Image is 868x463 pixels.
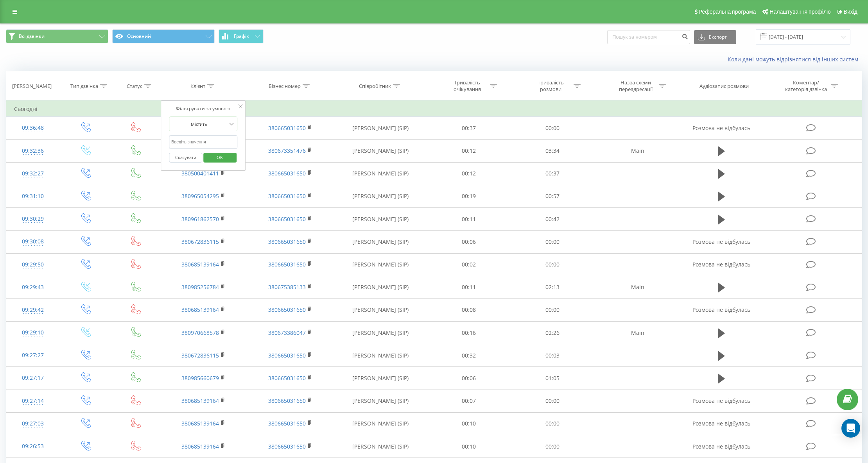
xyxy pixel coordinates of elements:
[334,185,427,207] td: [PERSON_NAME] (SIP)
[334,412,427,435] td: [PERSON_NAME] (SIP)
[14,166,52,181] div: 09:32:27
[209,151,231,163] span: OK
[511,253,594,276] td: 00:00
[594,139,681,162] td: Main
[268,397,306,404] a: 380665031650
[692,443,750,450] span: Розмова не відбулась
[334,253,427,276] td: [PERSON_NAME] (SIP)
[694,30,736,44] button: Експорт
[14,280,52,295] div: 09:29:43
[334,208,427,231] td: [PERSON_NAME] (SIP)
[511,344,594,367] td: 00:03
[19,33,45,39] span: Всі дзвінки
[127,83,142,89] div: Статус
[268,443,306,450] a: 380665031650
[334,162,427,185] td: [PERSON_NAME] (SIP)
[112,29,215,43] button: Основний
[14,348,52,363] div: 09:27:27
[6,29,108,43] button: Всі дзвінки
[181,170,219,177] a: 380500401411
[427,435,511,458] td: 00:10
[14,325,52,340] div: 09:29:10
[269,83,301,89] div: Бізнес номер
[511,367,594,390] td: 01:05
[334,390,427,412] td: [PERSON_NAME] (SIP)
[844,9,857,15] span: Вихід
[511,139,594,162] td: 03:34
[427,276,511,299] td: 00:11
[268,352,306,359] a: 380665031650
[427,139,511,162] td: 00:12
[181,215,219,223] a: 380961862570
[783,79,829,93] div: Коментар/категорія дзвінка
[181,192,219,200] a: 380965054295
[14,234,52,249] div: 09:30:08
[181,397,219,404] a: 380685139164
[268,192,306,200] a: 380665031650
[234,34,249,39] span: Графік
[692,124,750,132] span: Розмова не відбулась
[699,83,749,89] div: Аудіозапис розмови
[268,124,306,132] a: 380665031650
[511,185,594,207] td: 00:57
[511,322,594,344] td: 02:26
[268,374,306,382] a: 380665031650
[181,238,219,245] a: 380672836115
[511,117,594,139] td: 00:00
[692,238,750,245] span: Розмова не відбулась
[427,253,511,276] td: 00:02
[14,120,52,136] div: 09:36:48
[511,435,594,458] td: 00:00
[427,117,511,139] td: 00:37
[511,231,594,253] td: 00:00
[769,9,830,15] span: Налаштування профілю
[181,329,219,336] a: 380970668578
[14,302,52,318] div: 09:29:42
[334,117,427,139] td: [PERSON_NAME] (SIP)
[841,419,860,438] div: Open Intercom Messenger
[181,283,219,291] a: 380985256784
[594,322,681,344] td: Main
[268,170,306,177] a: 380665031650
[14,257,52,272] div: 09:29:50
[268,215,306,223] a: 380665031650
[219,29,264,43] button: Графік
[427,367,511,390] td: 00:06
[268,261,306,268] a: 380665031650
[692,420,750,427] span: Розмова не відбулась
[70,83,98,89] div: Тип дзвінка
[203,153,237,163] button: OK
[511,390,594,412] td: 00:00
[427,231,511,253] td: 00:06
[268,420,306,427] a: 380665031650
[607,30,690,44] input: Пошук за номером
[334,139,427,162] td: [PERSON_NAME] (SIP)
[14,143,52,159] div: 09:32:36
[692,306,750,313] span: Розмова не відбулась
[427,299,511,321] td: 00:08
[14,416,52,431] div: 09:27:03
[594,276,681,299] td: Main
[728,55,862,63] a: Коли дані можуть відрізнятися вiд інших систем
[181,261,219,268] a: 380685139164
[359,83,391,89] div: Співробітник
[615,79,657,93] div: Назва схеми переадресації
[427,390,511,412] td: 00:07
[181,352,219,359] a: 380672836115
[181,374,219,382] a: 380985660679
[181,420,219,427] a: 380685139164
[14,370,52,386] div: 09:27:17
[268,238,306,245] a: 380665031650
[334,322,427,344] td: [PERSON_NAME] (SIP)
[427,412,511,435] td: 00:10
[190,83,205,89] div: Клієнт
[6,101,862,117] td: Сьогодні
[427,344,511,367] td: 00:32
[169,135,238,149] input: Введіть значення
[692,261,750,268] span: Розмова не відбулась
[511,412,594,435] td: 00:00
[268,329,306,336] a: 380673386047
[169,153,202,163] button: Скасувати
[14,393,52,409] div: 09:27:14
[511,299,594,321] td: 00:00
